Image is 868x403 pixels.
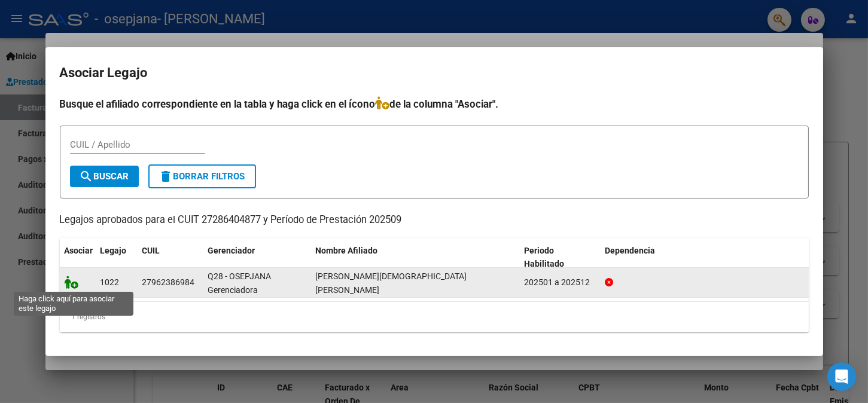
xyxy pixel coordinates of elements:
[148,164,256,188] button: Borrar Filtros
[60,62,809,84] h2: Asociar Legajo
[80,169,94,184] mat-icon: search
[524,246,564,269] span: Periodo Habilitado
[524,276,595,289] div: 202501 a 202512
[600,238,809,277] datatable-header-cell: Dependencia
[316,271,467,295] span: BORREGO MANZANERO EDWARD GABRIEL
[605,246,655,255] span: Dependencia
[827,362,856,391] div: Open Intercom Messenger
[100,277,120,287] span: 1022
[316,246,378,255] span: Nombre Afiliado
[80,171,129,182] span: Buscar
[159,171,245,182] span: Borrar Filtros
[96,238,138,277] datatable-header-cell: Legajo
[208,271,272,295] span: Q28 - OSEPJANA Gerenciadora
[60,213,809,228] p: Legajos aprobados para el CUIT 27286404877 y Período de Prestación 202509
[138,238,203,277] datatable-header-cell: CUIL
[60,96,809,112] h4: Busque el afiliado correspondiente en la tabla y haga click en el ícono de la columna "Asociar".
[142,276,195,289] div: 27962386984
[100,246,127,255] span: Legajo
[60,302,809,332] div: 1 registros
[142,246,160,255] span: CUIL
[208,246,255,255] span: Gerenciador
[159,169,173,184] mat-icon: delete
[60,238,96,277] datatable-header-cell: Asociar
[65,246,93,255] span: Asociar
[203,238,311,277] datatable-header-cell: Gerenciador
[70,166,139,187] button: Buscar
[519,238,600,277] datatable-header-cell: Periodo Habilitado
[311,238,520,277] datatable-header-cell: Nombre Afiliado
